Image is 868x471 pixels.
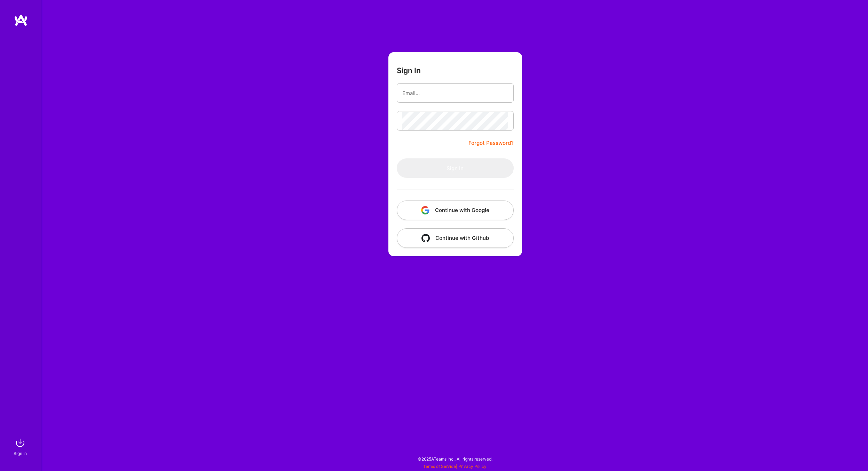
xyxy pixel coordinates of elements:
[14,14,28,26] img: logo
[15,436,27,457] a: sign inSign In
[42,450,868,468] div: © 2025 ATeams Inc., All rights reserved.
[468,139,514,147] a: Forgot Password?
[402,84,508,102] input: Email...
[421,234,430,242] img: icon
[423,464,456,469] a: Terms of Service
[397,201,514,220] button: Continue with Google
[397,228,514,248] button: Continue with Github
[397,158,514,178] button: Sign In
[423,464,487,469] span: |
[397,66,421,75] h3: Sign In
[13,436,27,450] img: sign in
[421,206,429,214] img: icon
[14,450,27,457] div: Sign In
[458,464,487,469] a: Privacy Policy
